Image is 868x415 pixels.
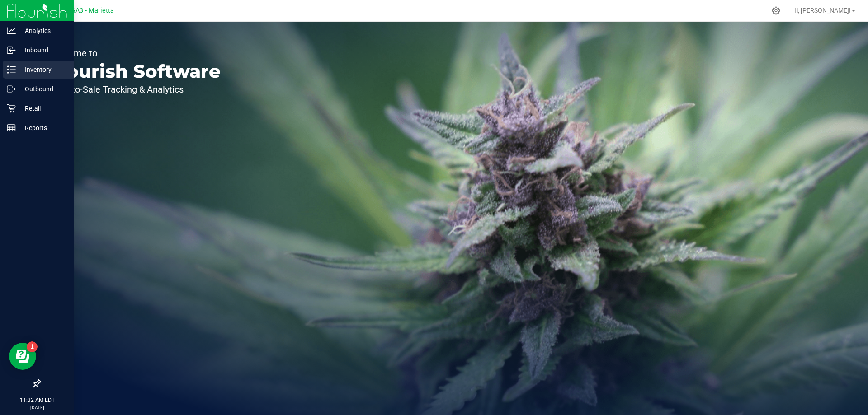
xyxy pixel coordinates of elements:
[7,104,16,113] inline-svg: Retail
[16,122,70,133] p: Reports
[16,64,70,75] p: Inventory
[7,65,16,74] inline-svg: Inventory
[9,343,36,370] iframe: Resource center
[16,103,70,114] p: Retail
[770,6,782,15] div: Manage settings
[49,62,221,80] p: Flourish Software
[7,26,16,35] inline-svg: Analytics
[49,85,221,94] p: Seed-to-Sale Tracking & Analytics
[4,396,70,404] p: 11:32 AM EDT
[27,341,38,352] iframe: Resource center unread badge
[4,404,70,411] p: [DATE]
[7,84,16,93] inline-svg: Outbound
[16,84,70,94] p: Outbound
[792,7,851,14] span: Hi, [PERSON_NAME]!
[7,46,16,55] inline-svg: Inbound
[16,25,70,36] p: Analytics
[49,49,221,58] p: Welcome to
[71,7,114,14] span: GA3 - Marietta
[16,45,70,56] p: Inbound
[7,123,16,132] inline-svg: Reports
